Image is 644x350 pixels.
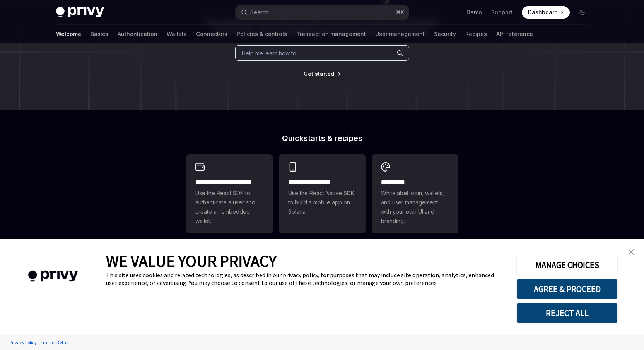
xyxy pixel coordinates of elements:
a: Authentication [118,25,157,43]
img: close banner [629,249,634,255]
a: Support [491,9,512,16]
a: Security [434,25,456,43]
span: Help me learn how to… [242,49,301,57]
a: User management [375,25,425,43]
a: Get started [304,70,334,78]
img: company logo [12,259,94,293]
span: Use the React SDK to authenticate a user and create an embedded wallet. [195,189,263,226]
span: Use the React Native SDK to build a mobile app on Solana. [288,189,356,216]
a: Wallets [167,25,187,43]
a: Welcome [56,25,81,43]
button: MANAGE CHOICES [516,255,618,275]
a: Connectors [196,25,227,43]
h2: Quickstarts & recipes [186,134,458,142]
button: Toggle dark mode [576,6,588,19]
div: This site uses cookies and related technologies, as described in our privacy policy, for purposes... [106,271,505,287]
a: close banner [624,244,639,260]
a: Transaction management [296,25,366,43]
a: **** *****Whitelabel login, wallets, and user management with your own UI and branding. [372,154,458,233]
img: dark logo [56,7,104,18]
button: REJECT ALL [516,303,618,323]
div: Search... [250,8,272,17]
button: Search...⌘K [236,5,409,19]
a: **** **** **** ***Use the React Native SDK to build a mobile app on Solana. [279,154,366,233]
span: ⌘ K [396,9,404,15]
a: Policies & controls [237,25,287,43]
a: Privacy Policy [8,336,39,349]
a: Basics [91,25,108,43]
span: Dashboard [528,9,558,16]
span: Get started [304,70,334,77]
a: Demo [466,9,482,16]
a: API reference [496,25,533,43]
button: AGREE & PROCEED [516,279,618,299]
a: Recipes [465,25,487,43]
a: Tracker Details [39,336,72,349]
span: WE VALUE YOUR PRIVACY [106,251,277,271]
span: Whitelabel login, wallets, and user management with your own UI and branding. [381,189,449,226]
a: Dashboard [522,6,570,19]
